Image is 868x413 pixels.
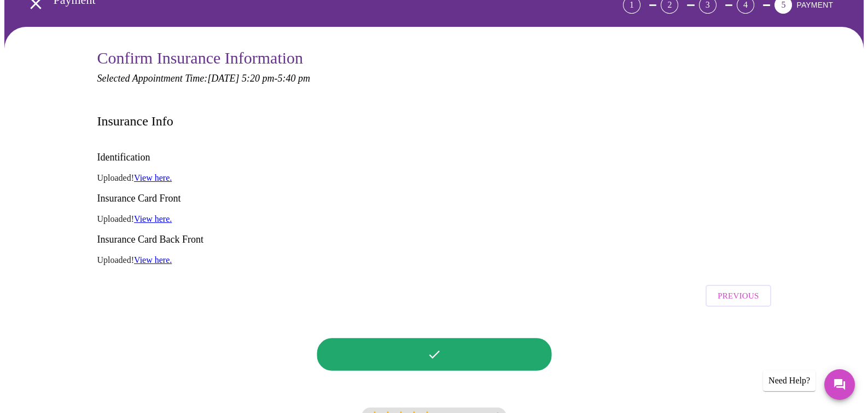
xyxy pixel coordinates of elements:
[718,289,759,303] span: Previous
[763,370,815,391] div: Need Help?
[97,255,771,265] p: Uploaded!
[134,214,172,223] a: View here.
[134,255,172,265] a: View here.
[97,214,771,224] p: Uploaded!
[97,152,771,163] h3: Identification
[796,1,833,9] span: PAYMENT
[824,369,855,400] button: Messages
[706,285,771,307] button: Previous
[97,114,173,129] h3: Insurance Info
[97,173,771,183] p: Uploaded!
[97,234,771,245] h3: Insurance Card Back Front
[97,193,771,204] h3: Insurance Card Front
[134,173,172,182] a: View here.
[97,49,771,67] h3: Confirm Insurance Information
[97,73,310,84] em: Selected Appointment Time: [DATE] 5:20 pm - 5:40 pm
